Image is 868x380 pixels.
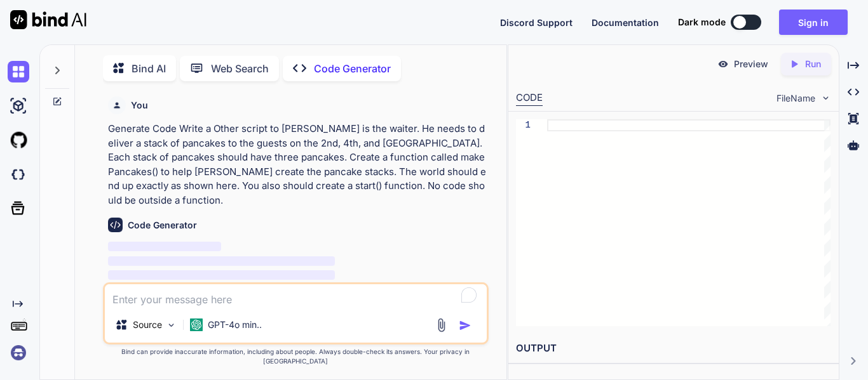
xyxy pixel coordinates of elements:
[105,284,487,307] textarea: To enrich screen reader interactions, please activate Accessibility in Grammarly extension settings
[103,347,489,366] p: Bind can provide inaccurate information, including about people. Always double-check its answers....
[516,91,543,106] div: CODE
[678,16,726,29] span: Dark mode
[108,242,222,251] span: ‌
[211,61,269,76] p: Web Search
[108,270,335,280] span: ‌
[776,92,815,105] span: FileName
[508,334,839,364] h2: OUTPUT
[734,58,768,70] p: Preview
[434,318,449,332] img: attachment
[132,61,166,76] p: Bind AI
[133,318,162,331] p: Source
[8,61,29,82] img: chat
[500,16,573,29] button: Discord Support
[166,320,177,331] img: Pick Models
[592,17,659,28] span: Documentation
[592,16,659,29] button: Documentation
[314,61,391,76] p: Code Generator
[108,122,486,207] p: Generate Code Write a Other script to [PERSON_NAME] is the waiter. He needs to deliver a stack of...
[8,342,29,364] img: signin
[779,10,848,35] button: Sign in
[8,129,29,151] img: githubLight
[717,58,729,70] img: preview
[820,93,831,103] img: chevron down
[516,119,531,131] div: 1
[108,256,335,266] span: ‌
[500,17,573,28] span: Discord Support
[459,319,471,332] img: icon
[128,219,197,232] h6: Code Generator
[10,10,86,29] img: Bind AI
[190,318,203,331] img: GPT-4o mini
[208,318,262,331] p: GPT-4o min..
[8,164,29,185] img: darkCloudIdeIcon
[805,58,821,70] p: Run
[8,95,29,117] img: ai-studio
[131,99,148,112] h6: You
